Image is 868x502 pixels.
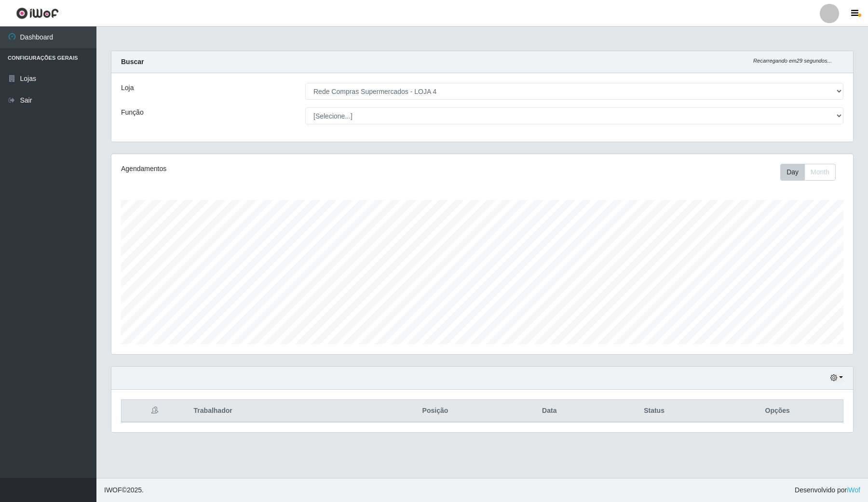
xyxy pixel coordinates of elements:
div: First group [780,164,836,181]
strong: Buscar [121,58,144,66]
div: Toolbar with button groups [780,164,843,181]
button: Day [780,164,805,181]
th: Data [502,400,597,423]
span: © 2025 . [104,485,144,495]
th: Posição [368,400,502,423]
label: Função [121,107,144,118]
button: Month [804,164,836,181]
img: CoreUI Logo [16,7,59,19]
th: Opções [712,400,843,423]
div: Agendamentos [121,164,414,174]
span: IWOF [104,486,122,494]
span: Desenvolvido por [795,485,860,495]
th: Trabalhador [188,400,368,423]
a: iWof [847,486,860,494]
th: Status [597,400,712,423]
label: Loja [121,83,134,93]
i: Recarregando em 29 segundos... [753,58,832,64]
